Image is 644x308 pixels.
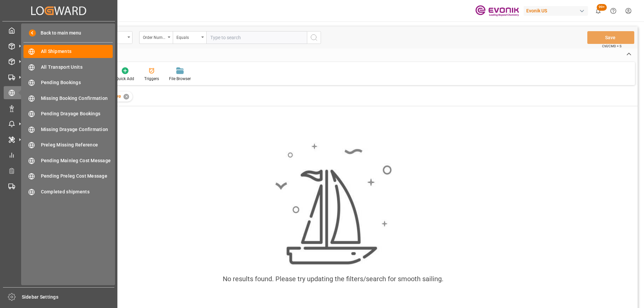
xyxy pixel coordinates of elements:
a: My Reports [4,148,114,162]
a: My Cockpit [4,24,114,37]
a: Preleg Missing Reference [23,138,113,151]
button: Help Center [606,3,621,18]
span: Sidebar Settings [22,294,115,301]
a: All Transport Units [23,60,113,73]
div: No results found. Please try updating the filters/search for smooth sailing. [223,274,443,284]
a: Missing Booking Confirmation [23,91,113,105]
div: Equals [176,33,199,41]
span: Preleg Missing Reference [41,141,113,148]
div: Order Number [143,33,166,41]
a: Transport Planning [4,180,114,193]
a: All Shipments [23,45,113,58]
button: search button [307,31,321,44]
span: Pending Preleg Cost Message [41,173,113,180]
button: open menu [139,31,173,44]
span: Completed shipments [41,188,113,195]
div: ✕ [123,94,129,100]
span: All Transport Units [41,64,113,71]
span: Missing Booking Confirmation [41,95,113,102]
a: Pending Bookings [23,76,113,89]
div: Triggers [144,76,159,82]
span: Pending Drayage Bookings [41,110,113,117]
input: Type to search [206,31,307,44]
a: Completed shipments [23,185,113,198]
a: Non Conformance [4,102,114,115]
a: Pending Drayage Bookings [23,107,113,120]
button: Save [587,31,634,44]
a: Missing Drayage Confirmation [23,123,113,136]
span: Pending Bookings [41,79,113,86]
div: Quick Add [116,76,134,82]
div: File Browser [169,76,191,82]
button: Evonik US [524,4,591,17]
button: open menu [173,31,206,44]
span: Back to main menu [36,29,81,37]
span: All Shipments [41,48,113,55]
img: smooth_sailing.jpeg [274,142,392,266]
span: Pending Mainleg Cost Message [41,157,113,164]
a: Pending Preleg Cost Message [23,170,113,183]
span: Missing Drayage Confirmation [41,126,113,133]
img: Evonik-brand-mark-Deep-Purple-RGB.jpeg_1700498283.jpeg [475,5,519,17]
span: Ctrl/CMD + S [602,44,622,49]
span: 99+ [597,4,607,11]
a: Transport Planner [4,164,114,177]
a: Pending Mainleg Cost Message [23,154,113,167]
button: show 100 new notifications [591,3,606,18]
div: Evonik US [524,6,588,16]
